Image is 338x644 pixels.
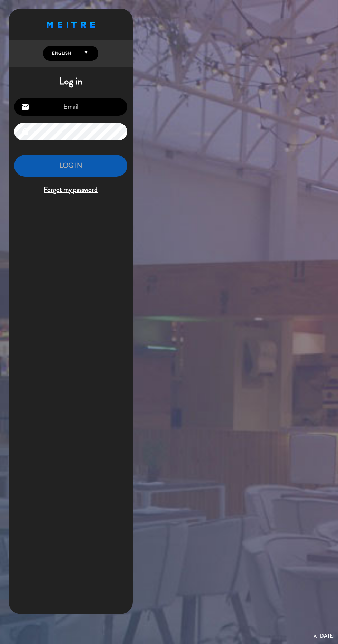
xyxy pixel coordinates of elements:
i: email [21,103,29,111]
span: Forgot my password [14,184,127,196]
span: English [50,50,71,57]
img: MEITRE [47,22,95,28]
div: v. [DATE] [314,631,335,641]
h1: Log in [9,76,133,87]
button: LOG IN [14,155,127,177]
i: lock [21,128,29,136]
input: Email [14,98,127,116]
